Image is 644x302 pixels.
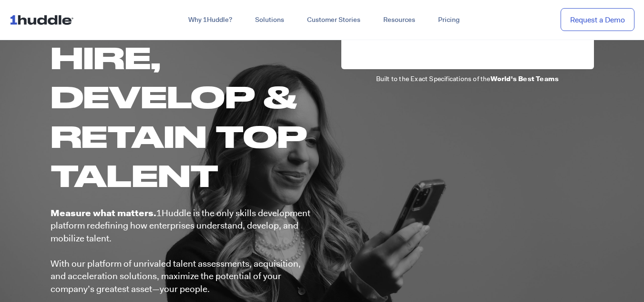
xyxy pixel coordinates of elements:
a: Pricing [427,11,471,29]
h1: Hire, Develop & Retain Top Talent [51,38,313,195]
b: Measure what matters. [51,207,156,219]
b: World's Best Teams [491,74,559,83]
a: Request a Demo [561,8,634,31]
a: Why 1Huddle? [177,11,244,29]
p: 1Huddle is the only skills development platform redefining how enterprises understand, develop, a... [51,207,313,296]
a: Customer Stories [296,11,372,29]
a: Solutions [244,11,296,29]
p: Built to the Exact Specifications of the [341,74,594,83]
img: ... [10,10,78,29]
a: Resources [372,11,427,29]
